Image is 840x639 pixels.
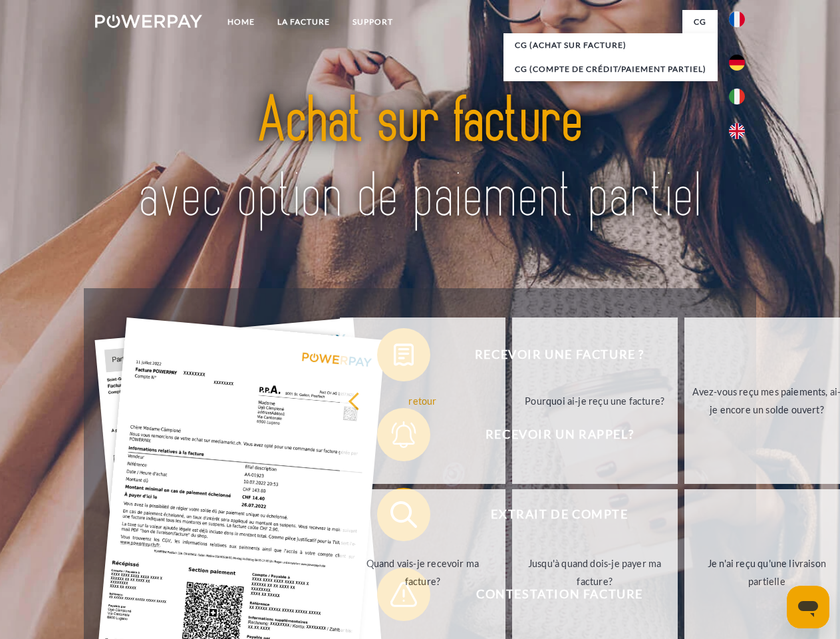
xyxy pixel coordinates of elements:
img: logo-powerpay-white.svg [95,15,202,28]
a: LA FACTURE [266,10,341,34]
div: retour [348,391,497,409]
a: Support [341,10,404,34]
img: de [729,55,745,71]
a: CG [682,10,718,34]
a: Home [216,10,266,34]
img: en [729,123,745,139]
img: title-powerpay_fr.svg [127,64,713,255]
img: it [729,89,745,105]
iframe: Bouton de lancement de la fenêtre de messagerie [787,586,829,628]
div: Pourquoi ai-je reçu une facture? [520,391,670,409]
img: fr [729,11,745,27]
a: CG (achat sur facture) [503,33,718,57]
div: Jusqu'à quand dois-je payer ma facture? [520,554,670,590]
a: CG (Compte de crédit/paiement partiel) [503,57,718,81]
div: Quand vais-je recevoir ma facture? [348,554,497,590]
